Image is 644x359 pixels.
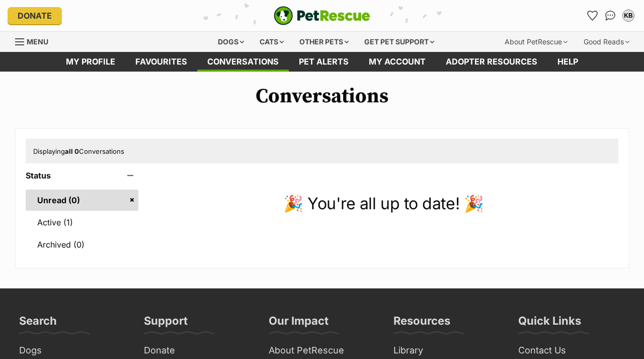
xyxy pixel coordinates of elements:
div: About PetRescue [498,32,575,52]
a: Contact Us [514,343,629,358]
a: Help [547,52,588,72]
h3: Quick Links [518,314,581,334]
span: Displaying Conversations [33,147,124,155]
a: Conversations [602,8,618,24]
a: Donate [8,7,62,24]
a: PetRescue [274,6,370,25]
div: Cats [253,32,291,52]
a: Active (1) [26,212,138,233]
div: Good Reads [577,32,636,52]
p: 🎉 You're all up to date! 🎉 [148,192,618,216]
div: Get pet support [357,32,441,52]
div: Dogs [211,32,251,52]
header: Status [26,171,138,180]
img: chat-41dd97257d64d25036548639549fe6c8038ab92f7586957e7f3b1b290dea8141.svg [605,11,616,21]
a: Menu [15,32,55,50]
a: About PetRescue [265,343,379,358]
a: Donate [140,343,255,358]
h3: Our Impact [269,314,329,334]
a: Library [389,343,504,358]
a: Favourites [125,52,197,72]
a: Adopter resources [436,52,547,72]
img: logo-e224e6f780fb5917bec1dbf3a21bbac754714ae5b6737aabdf751b685950b380.svg [274,6,370,25]
a: Dogs [15,343,130,358]
a: Unread (0) [26,190,138,211]
a: Pet alerts [289,52,359,72]
div: Other pets [292,32,356,52]
ul: Account quick links [584,8,636,24]
button: My account [620,8,636,24]
h3: Support [144,314,188,334]
h3: Resources [393,314,450,334]
a: My profile [56,52,125,72]
div: KB [623,11,633,21]
a: Archived (0) [26,234,138,255]
a: My account [359,52,436,72]
strong: all 0 [65,147,79,155]
a: Favourites [584,8,600,24]
a: conversations [197,52,289,72]
h3: Search [19,314,57,334]
span: Menu [27,37,48,46]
